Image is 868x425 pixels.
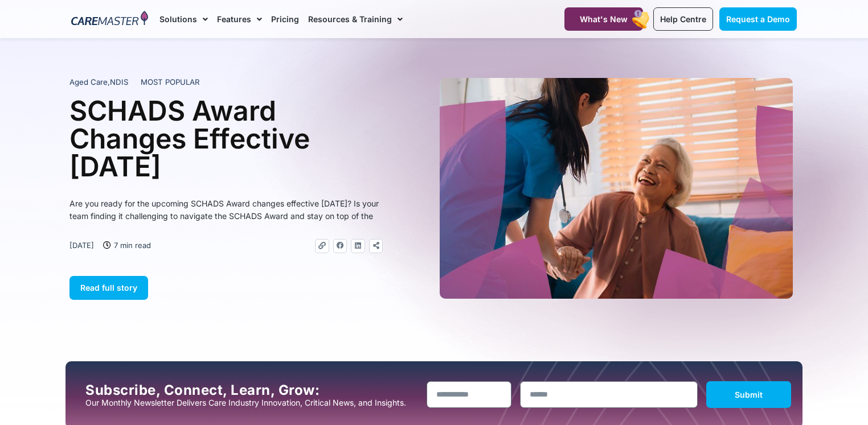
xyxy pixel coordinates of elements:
[69,97,383,180] h1: SCHADS Award Changes Effective [DATE]
[69,276,148,300] a: Read full story
[580,14,628,24] span: What's New
[85,398,418,407] p: Our Monthly Newsletter Delivers Care Industry Innovation, Critical News, and Insights.
[80,283,137,292] span: Read full story
[141,77,200,88] span: MOST POPULAR
[69,197,383,222] p: Are you ready for the upcoming SCHADS Award changes effective [DATE]? Is your team finding it cha...
[735,390,763,399] span: Submit
[660,14,706,24] span: Help Centre
[110,77,128,86] span: NDIS
[564,7,643,31] a: What's New
[111,239,151,251] span: 7 min read
[69,241,94,250] time: [DATE]
[719,7,797,31] a: Request a Demo
[71,11,148,28] img: CareMaster Logo
[706,381,791,408] button: Submit
[653,7,713,31] a: Help Centre
[726,14,790,24] span: Request a Demo
[85,382,418,398] h2: Subscribe, Connect, Learn, Grow:
[69,77,108,86] span: Aged Care
[69,77,128,86] span: ,
[440,78,793,299] img: A heartwarming moment where a support worker in a blue uniform, with a stethoscope draped over he...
